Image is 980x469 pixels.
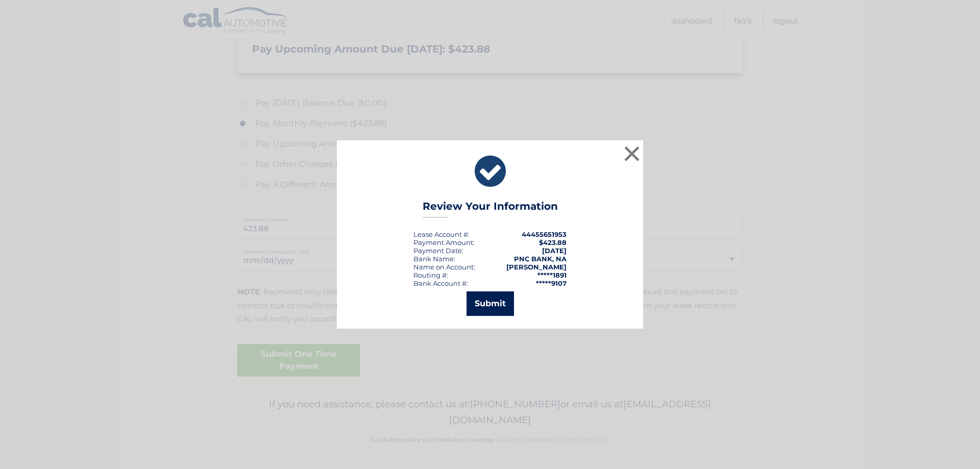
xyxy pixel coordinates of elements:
[413,271,448,279] div: Routing #:
[413,246,462,255] span: Payment Date
[506,263,567,271] strong: [PERSON_NAME]
[413,255,455,263] div: Bank Name:
[522,230,567,238] strong: 44455651953
[539,238,567,246] span: $423.88
[542,246,567,255] span: [DATE]
[413,238,475,246] div: Payment Amount:
[423,200,558,218] h3: Review Your Information
[413,279,468,287] div: Bank Account #:
[413,246,463,255] div: :
[413,263,475,271] div: Name on Account:
[467,291,514,316] button: Submit
[413,230,470,238] div: Lease Account #:
[622,143,642,164] button: ×
[514,255,567,263] strong: PNC BANK, NA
